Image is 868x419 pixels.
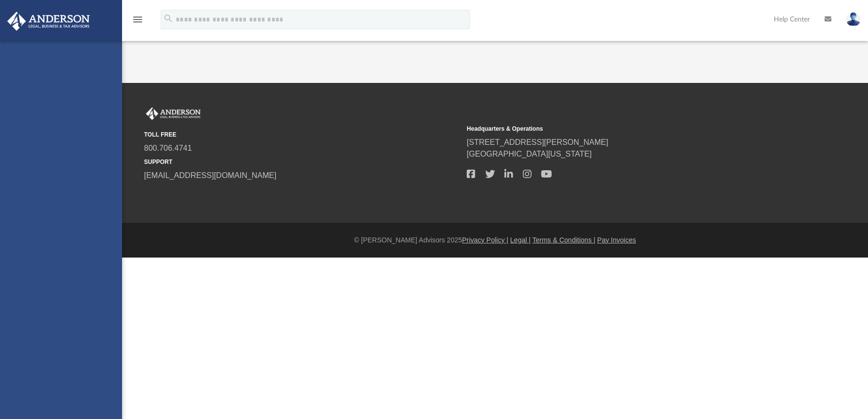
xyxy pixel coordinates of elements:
a: Privacy Policy | [462,236,509,244]
a: menu [132,19,144,25]
a: Legal | [510,236,531,244]
img: Anderson Advisors Platinum Portal [4,12,93,31]
a: Terms & Conditions | [533,236,596,244]
i: menu [132,14,144,25]
a: [STREET_ADDRESS][PERSON_NAME] [467,138,608,146]
small: TOLL FREE [144,130,460,139]
a: 800.706.4741 [144,144,192,152]
small: Headquarters & Operations [467,124,783,133]
a: [EMAIL_ADDRESS][DOMAIN_NAME] [144,171,276,180]
img: Anderson Advisors Platinum Portal [144,107,203,120]
small: SUPPORT [144,158,460,166]
a: [GEOGRAPHIC_DATA][US_STATE] [467,150,592,158]
img: User Pic [846,12,861,26]
div: © [PERSON_NAME] Advisors 2025 [122,235,868,245]
a: Pay Invoices [597,236,636,244]
i: search [163,13,174,24]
